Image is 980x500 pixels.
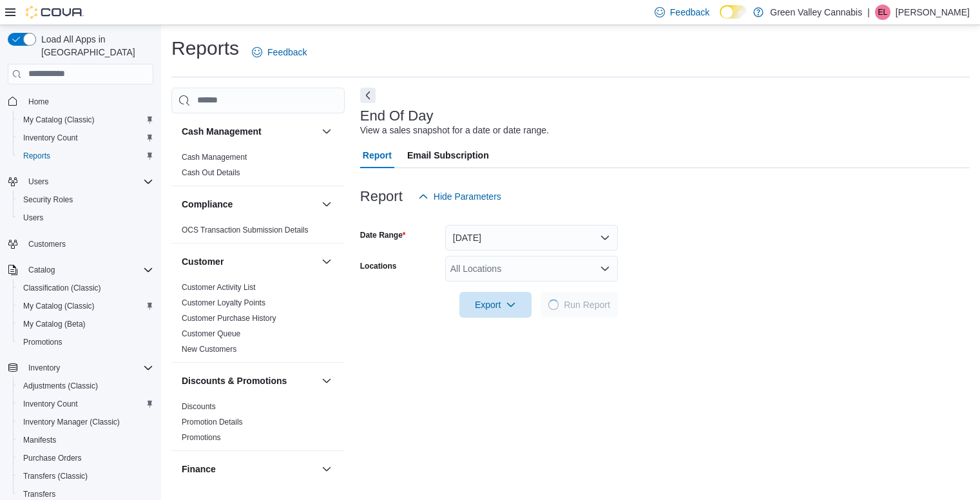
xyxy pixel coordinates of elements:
[13,111,159,129] button: My Catalog (Classic)
[445,225,618,251] button: [DATE]
[18,334,68,350] a: Promotions
[18,298,100,314] a: My Catalog (Classic)
[182,298,265,307] a: Customer Loyalty Points
[18,316,153,332] span: My Catalog (Beta)
[23,133,78,143] span: Inventory Count
[182,168,240,178] span: Cash Out Details
[182,255,316,268] button: Customer
[182,198,316,211] button: Compliance
[3,92,159,111] button: Home
[413,184,506,209] button: Hide Parameters
[13,431,159,449] button: Manifests
[434,190,501,203] span: Hide Parameters
[23,399,78,409] span: Inventory Count
[28,239,66,249] span: Customers
[467,292,524,318] span: Export
[319,197,334,212] button: Compliance
[360,124,549,137] div: View a sales snapshot for a date or date range.
[23,262,60,278] button: Catalog
[182,402,216,411] a: Discounts
[182,329,240,338] a: Customer Queue
[182,125,262,138] h3: Cash Management
[267,46,307,59] span: Feedback
[547,298,561,311] span: Loading
[23,195,73,205] span: Security Roles
[182,282,256,293] span: Customer Activity List
[13,315,159,333] button: My Catalog (Beta)
[23,360,65,376] button: Inventory
[459,292,532,318] button: Export
[3,359,159,377] button: Inventory
[23,94,54,110] a: Home
[319,254,334,269] button: Customer
[360,88,376,103] button: Next
[13,147,159,165] button: Reports
[564,298,610,311] span: Run Report
[867,5,870,20] p: |
[182,418,243,427] a: Promotion Details
[182,298,265,308] span: Customer Loyalty Points
[171,280,345,362] div: Customer
[23,301,95,311] span: My Catalog (Classic)
[13,129,159,147] button: Inventory Count
[18,414,153,430] span: Inventory Manager (Classic)
[18,468,93,484] a: Transfers (Classic)
[23,174,153,189] span: Users
[363,142,392,168] span: Report
[13,191,159,209] button: Security Roles
[18,432,153,448] span: Manifests
[3,261,159,279] button: Catalog
[23,236,153,252] span: Customers
[182,125,316,138] button: Cash Management
[319,373,334,389] button: Discounts & Promotions
[18,280,106,296] a: Classification (Classic)
[600,264,610,274] button: Open list of options
[18,396,153,412] span: Inventory Count
[36,33,153,59] span: Load All Apps in [GEOGRAPHIC_DATA]
[13,297,159,315] button: My Catalog (Classic)
[182,374,287,387] h3: Discounts & Promotions
[182,283,256,292] a: Customer Activity List
[770,5,862,20] p: Green Valley Cannabis
[182,344,236,354] span: New Customers
[182,345,236,354] a: New Customers
[23,174,53,189] button: Users
[182,401,216,412] span: Discounts
[18,450,153,466] span: Purchase Orders
[26,6,84,19] img: Cova
[182,168,240,177] a: Cash Out Details
[670,6,709,19] span: Feedback
[878,5,888,20] span: EL
[541,292,618,318] button: LoadingRun Report
[720,19,720,19] span: Dark Mode
[18,148,153,164] span: Reports
[18,210,153,226] span: Users
[18,316,91,332] a: My Catalog (Beta)
[18,280,153,296] span: Classification (Classic)
[13,449,159,467] button: Purchase Orders
[23,417,120,427] span: Inventory Manager (Classic)
[18,432,61,448] a: Manifests
[23,262,153,278] span: Catalog
[23,435,56,445] span: Manifests
[23,151,50,161] span: Reports
[23,236,71,252] a: Customers
[13,467,159,485] button: Transfers (Classic)
[23,453,82,463] span: Purchase Orders
[23,213,43,223] span: Users
[182,152,247,162] span: Cash Management
[171,35,239,61] h1: Reports
[13,413,159,431] button: Inventory Manager (Classic)
[182,314,276,323] a: Customer Purchase History
[360,108,434,124] h3: End Of Day
[23,319,86,329] span: My Catalog (Beta)
[182,226,309,235] a: OCS Transaction Submission Details
[896,5,970,20] p: [PERSON_NAME]
[23,471,88,481] span: Transfers (Classic)
[18,148,55,164] a: Reports
[182,433,221,442] a: Promotions
[23,283,101,293] span: Classification (Classic)
[720,5,747,19] input: Dark Mode
[18,130,153,146] span: Inventory Count
[182,463,316,476] button: Finance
